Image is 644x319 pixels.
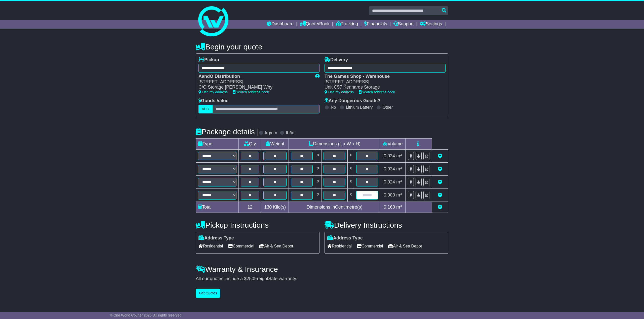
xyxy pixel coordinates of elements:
span: Commercial [228,242,254,250]
td: Volume [380,139,405,150]
span: 0.034 [384,153,395,158]
a: Remove this item [438,193,442,198]
td: Total [196,202,239,213]
label: kg/cm [265,130,277,136]
span: Air & Sea Depot [259,242,293,250]
span: 0.024 [384,179,395,184]
td: Dimensions in Centimetre(s) [289,202,380,213]
label: Pickup [198,57,219,63]
td: x [348,176,354,189]
td: x [348,150,354,163]
span: 0.160 [384,205,395,210]
a: Support [393,20,414,29]
td: Type [196,139,239,150]
h4: Pickup Instructions [196,221,319,229]
a: Dashboard [267,20,294,29]
div: C/O Storage [PERSON_NAME] Why [198,85,310,90]
td: x [348,189,354,202]
a: Remove this item [438,166,442,171]
sup: 3 [400,179,402,183]
label: Other [383,105,393,110]
div: Unit C57 Kennards Storage [325,85,440,90]
div: The Games Shop - Warehouse [325,74,440,79]
span: m [396,193,402,198]
label: Address Type [198,235,234,241]
td: x [348,163,354,176]
h4: Begin your quote [196,43,448,51]
span: m [396,179,402,184]
a: Search address book [359,90,395,94]
h4: Package details | [196,127,259,136]
span: Residential [198,242,223,250]
label: Lithium Battery [346,105,373,110]
label: lb/in [286,130,294,136]
td: 12 [239,202,261,213]
a: Use my address [325,90,354,94]
span: m [396,166,402,171]
span: 0.034 [384,166,395,171]
label: Goods Value [198,98,228,104]
label: Address Type [327,235,363,241]
td: Dimensions (L x W x H) [289,139,380,150]
label: Any Dangerous Goods? [325,98,380,104]
span: © One World Courier 2025. All rights reserved. [110,313,183,317]
td: x [315,176,321,189]
sup: 3 [400,192,402,196]
a: Use my address [198,90,228,94]
div: All our quotes include a $ FreightSafe warranty. [196,276,448,282]
span: 130 [264,205,272,210]
td: Kilo(s) [261,202,289,213]
button: Get Quotes [196,289,220,298]
sup: 3 [400,204,402,208]
sup: 3 [400,166,402,170]
a: Search address book [233,90,269,94]
td: x [315,163,321,176]
a: Settings [420,20,442,29]
td: Weight [261,139,289,150]
span: 0.000 [384,193,395,198]
span: Air & Sea Depot [388,242,422,250]
td: x [315,150,321,163]
div: [STREET_ADDRESS] [325,79,440,85]
a: Remove this item [438,153,442,158]
h4: Warranty & Insurance [196,265,448,273]
label: No [331,105,336,110]
span: Residential [327,242,352,250]
a: Quote/Book [300,20,330,29]
a: Tracking [336,20,358,29]
h4: Delivery Instructions [325,221,448,229]
sup: 3 [400,153,402,157]
a: Remove this item [438,179,442,184]
span: 250 [247,276,254,281]
a: Financials [364,20,387,29]
div: AandO Distribution [198,74,310,79]
label: Delivery [325,57,348,63]
td: x [315,189,321,202]
span: m [396,205,402,210]
a: Add new item [438,205,442,210]
td: Qty [239,139,261,150]
span: m [396,153,402,158]
div: [STREET_ADDRESS] [198,79,310,85]
label: AUD [198,105,213,113]
span: Commercial [357,242,383,250]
